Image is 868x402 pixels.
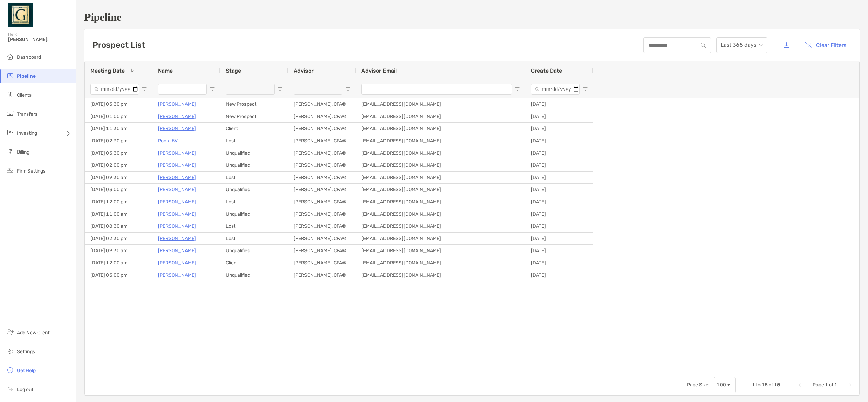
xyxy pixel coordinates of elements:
div: [DATE] [526,147,593,159]
p: [PERSON_NAME] [158,149,196,157]
div: [DATE] 02:30 pm [85,233,153,244]
div: [PERSON_NAME], CFA® [288,196,356,208]
button: Open Filter Menu [583,86,588,92]
div: [DATE] [526,110,593,122]
div: Unqualified [220,184,288,196]
div: [DATE] [526,159,593,171]
div: [DATE] [526,196,593,208]
div: [EMAIL_ADDRESS][DOMAIN_NAME] [356,172,526,183]
input: Advisor Email Filter Input [361,84,512,95]
div: [DATE] [526,208,593,220]
div: Lost [220,135,288,147]
div: Client [220,123,288,135]
div: Page Size [714,377,736,393]
a: [PERSON_NAME] [158,271,196,279]
span: Investing [17,130,37,136]
div: [DATE] 12:00 pm [85,196,153,208]
div: [PERSON_NAME], CFA® [288,110,356,122]
div: Last Page [848,382,854,388]
div: [DATE] 05:00 pm [85,269,153,281]
a: [PERSON_NAME] [158,124,196,133]
a: [PERSON_NAME] [158,100,196,108]
div: [DATE] 09:30 am [85,172,153,183]
a: [PERSON_NAME] [158,185,196,194]
img: firm-settings icon [6,166,14,175]
div: [PERSON_NAME], CFA® [288,220,356,232]
div: [DATE] 02:00 pm [85,159,153,171]
div: Page Size: [687,382,710,388]
div: [EMAIL_ADDRESS][DOMAIN_NAME] [356,220,526,232]
div: [DATE] [526,98,593,110]
button: Open Filter Menu [210,86,215,92]
img: get-help icon [6,366,14,374]
div: Client [220,257,288,269]
div: [DATE] [526,184,593,196]
div: [EMAIL_ADDRESS][DOMAIN_NAME] [356,208,526,220]
div: [DATE] [526,233,593,244]
div: [PERSON_NAME], CFA® [288,147,356,159]
img: pipeline icon [6,72,14,80]
p: [PERSON_NAME] [158,161,196,169]
a: [PERSON_NAME] [158,210,196,218]
img: dashboard icon [6,53,14,61]
span: 1 [825,382,828,388]
div: [DATE] [526,220,593,232]
div: Lost [220,220,288,232]
div: [EMAIL_ADDRESS][DOMAIN_NAME] [356,233,526,244]
div: [DATE] [526,245,593,257]
div: Next Page [840,382,846,388]
button: Open Filter Menu [142,86,147,92]
a: [PERSON_NAME] [158,112,196,121]
div: [PERSON_NAME], CFA® [288,172,356,183]
input: Create Date Filter Input [531,84,580,95]
div: [DATE] 03:30 pm [85,98,153,110]
span: Get Help [17,368,36,374]
a: Pooja BV [158,137,178,145]
div: [DATE] 12:00 am [85,257,153,269]
div: [PERSON_NAME], CFA® [288,135,356,147]
span: Advisor [294,67,314,74]
span: 15 [762,382,768,388]
div: [EMAIL_ADDRESS][DOMAIN_NAME] [356,123,526,135]
div: New Prospect [220,98,288,110]
div: [EMAIL_ADDRESS][DOMAIN_NAME] [356,196,526,208]
div: [PERSON_NAME], CFA® [288,208,356,220]
span: Settings [17,349,35,355]
div: [DATE] [526,172,593,183]
span: Log out [17,387,33,393]
img: transfers icon [6,109,14,118]
span: Transfers [17,111,37,117]
input: Name Filter Input [158,84,207,95]
button: Open Filter Menu [515,86,520,92]
span: Name [158,67,173,74]
div: Unqualified [220,147,288,159]
a: [PERSON_NAME] [158,234,196,243]
a: [PERSON_NAME] [158,198,196,206]
div: [EMAIL_ADDRESS][DOMAIN_NAME] [356,184,526,196]
span: Page [813,382,824,388]
input: Meeting Date Filter Input [90,84,139,95]
h3: Prospect List [93,40,145,50]
p: [PERSON_NAME] [158,246,196,255]
span: of [829,382,833,388]
img: settings icon [6,347,14,355]
span: Advisor Email [361,67,397,74]
div: [DATE] [526,257,593,269]
p: [PERSON_NAME] [158,222,196,230]
a: [PERSON_NAME] [158,173,196,182]
div: [DATE] 08:30 am [85,220,153,232]
span: 1 [752,382,755,388]
div: [DATE] [526,269,593,281]
span: [PERSON_NAME]! [8,37,72,42]
img: billing icon [6,147,14,156]
div: [DATE] 11:00 am [85,208,153,220]
div: [DATE] [526,135,593,147]
div: Unqualified [220,208,288,220]
div: New Prospect [220,110,288,122]
div: First Page [796,382,802,388]
div: [PERSON_NAME], CFA® [288,159,356,171]
img: add_new_client icon [6,328,14,336]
